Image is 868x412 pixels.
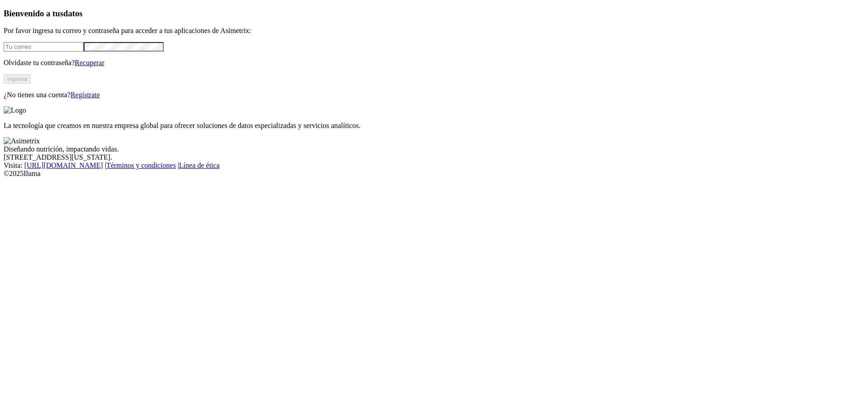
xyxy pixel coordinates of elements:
p: Por favor ingresa tu correo y contraseña para acceder a tus aplicaciones de Asimetrix: [4,27,864,35]
div: © 2025 Iluma [4,170,864,178]
p: La tecnología que creamos en nuestra empresa global para ofrecer soluciones de datos especializad... [4,122,864,130]
button: Ingresa [4,74,31,84]
span: datos [63,9,83,18]
a: [URL][DOMAIN_NAME] [24,161,103,169]
a: Términos y condiciones [106,161,176,169]
div: Diseñando nutrición, impactando vidas. [4,145,864,153]
img: Asimetrix [4,137,40,145]
a: Recuperar [75,59,104,66]
img: Logo [4,106,26,114]
p: ¿No tienes una cuenta? [4,91,864,99]
div: [STREET_ADDRESS][US_STATE]. [4,153,864,161]
input: Tu correo [4,42,84,52]
div: Visita : | | [4,161,864,170]
a: Regístrate [71,91,100,99]
a: Línea de ética [179,161,220,169]
h3: Bienvenido a tus [4,9,864,19]
p: Olvidaste tu contraseña? [4,59,864,67]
